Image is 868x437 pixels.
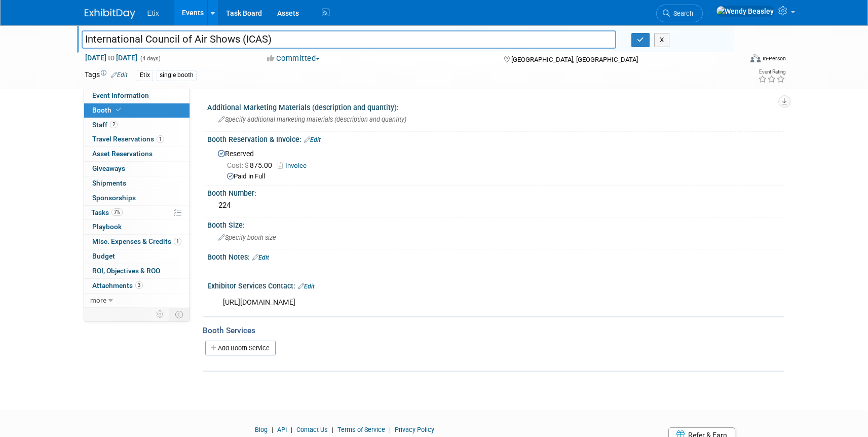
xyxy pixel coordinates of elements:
[227,172,776,181] div: Paid in Full
[157,135,164,143] span: 1
[207,249,784,263] div: Booth Notes:
[84,220,190,234] a: Playbook
[207,186,784,198] div: Booth Number:
[252,254,269,261] a: Edit
[215,198,776,213] div: 224
[656,5,703,22] a: Search
[92,91,149,99] span: Event Information
[169,308,190,321] td: Toggle Event Tabs
[84,103,190,118] a: Booth
[84,294,190,308] a: more
[329,426,336,433] span: |
[298,283,315,290] a: Edit
[135,281,143,289] span: 3
[227,161,276,169] span: 875.00
[218,234,276,241] span: Specify booth size
[670,10,693,17] span: Search
[84,118,190,132] a: Staff2
[116,107,121,113] i: Booth reservation complete
[263,53,324,64] button: Committed
[92,267,160,275] span: ROI, Objectives & ROO
[288,426,295,433] span: |
[750,54,761,62] img: Format-Inperson.png
[215,146,776,181] div: Reserved
[278,162,312,169] a: Invoice
[216,293,672,313] div: [URL][DOMAIN_NAME]
[91,208,123,216] span: Tasks
[92,121,118,129] span: Staff
[84,147,190,161] a: Asset Reservations
[92,252,115,260] span: Budget
[84,249,190,264] a: Budget
[654,33,670,47] button: X
[92,179,126,187] span: Shipments
[85,69,128,81] td: Tags
[207,217,784,230] div: Booth Size:
[84,264,190,278] a: ROI, Objectives & ROO
[296,426,328,433] a: Contact Us
[762,55,786,62] div: In-Person
[92,164,125,172] span: Giveaways
[207,132,784,145] div: Booth Reservation & Invoice:
[84,132,190,147] a: Travel Reservations1
[218,116,406,123] span: Specify additional marketing materials (description and quantity)
[203,325,784,336] div: Booth Services
[92,194,136,202] span: Sponsorships
[85,9,135,19] img: ExhibitDay
[92,281,143,289] span: Attachments
[205,341,276,355] a: Add Booth Service
[758,69,785,75] div: Event Rating
[84,235,190,249] a: Misc. Expenses & Credits1
[84,279,190,293] a: Attachments3
[682,53,786,68] div: Event Format
[157,70,197,81] div: single booth
[207,100,784,113] div: Additional Marketing Materials (description and quantity):
[174,238,181,245] span: 1
[84,176,190,191] a: Shipments
[92,135,164,143] span: Travel Reservations
[337,426,385,433] a: Terms of Service
[92,223,122,231] span: Playbook
[395,426,434,433] a: Privacy Policy
[84,206,190,220] a: Tasks7%
[269,426,276,433] span: |
[207,278,784,292] div: Exhibitor Services Contact:
[139,55,161,62] span: (4 days)
[255,426,268,433] a: Blog
[90,296,106,304] span: more
[84,162,190,176] a: Giveaways
[387,426,393,433] span: |
[277,426,287,433] a: API
[111,71,128,79] a: Edit
[111,208,123,216] span: 7%
[84,89,190,103] a: Event Information
[304,136,321,143] a: Edit
[110,121,118,128] span: 2
[152,308,169,321] td: Personalize Event Tab Strip
[147,9,159,17] span: Etix
[85,53,138,62] span: [DATE] [DATE]
[511,56,638,63] span: [GEOGRAPHIC_DATA], [GEOGRAPHIC_DATA]
[106,54,116,62] span: to
[227,161,250,169] span: Cost: $
[137,70,153,81] div: Etix
[84,191,190,205] a: Sponsorships
[716,6,774,17] img: Wendy Beasley
[92,106,123,114] span: Booth
[92,150,153,158] span: Asset Reservations
[92,237,181,245] span: Misc. Expenses & Credits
